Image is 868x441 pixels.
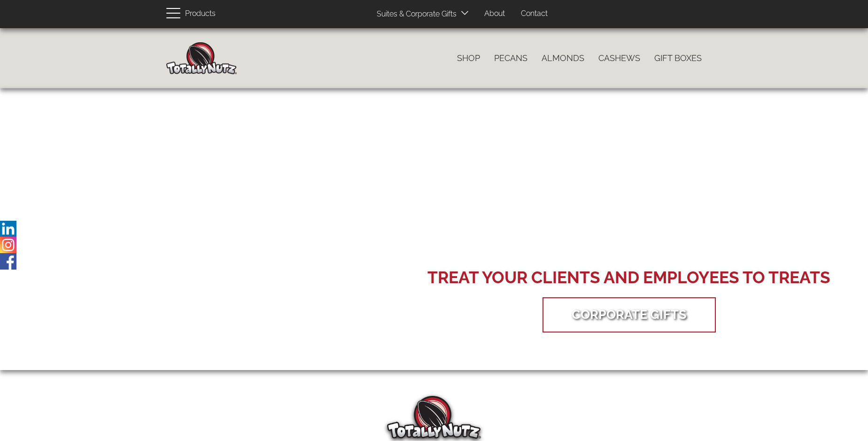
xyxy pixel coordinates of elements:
[487,48,535,68] a: Pecans
[535,48,591,68] a: Almonds
[450,48,487,68] a: Shop
[591,48,647,68] a: Cashews
[514,5,555,23] a: Contact
[166,42,237,74] img: Home
[647,48,709,68] a: Gift Boxes
[477,5,512,23] a: About
[370,5,459,23] a: Suites & Corporate Gifts
[387,396,481,439] img: Totally Nutz Logo
[427,266,830,289] div: Treat your Clients and Employees to Treats
[185,7,216,21] span: Products
[558,300,701,329] a: Corporate Gifts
